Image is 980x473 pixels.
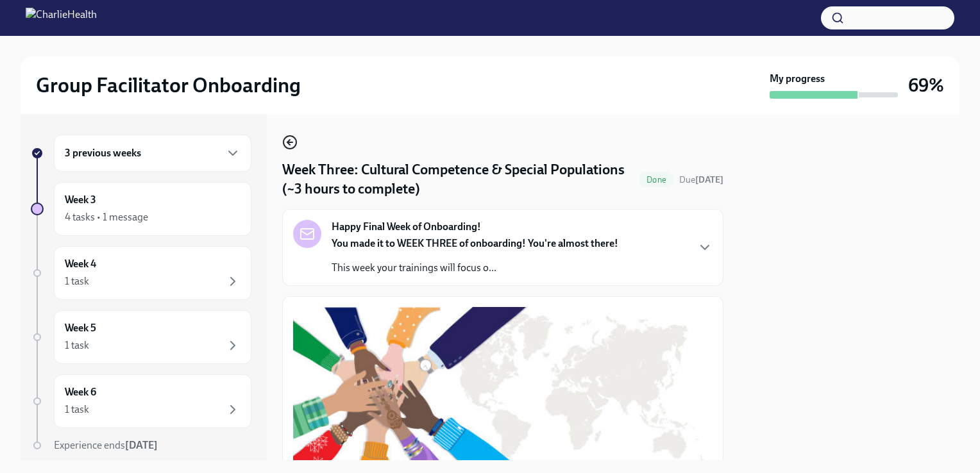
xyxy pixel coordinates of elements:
h6: 3 previous weeks [65,146,141,160]
h2: Group Facilitator Onboarding [36,72,301,98]
h6: Week 5 [65,321,96,335]
span: Done [639,175,674,185]
strong: My progress [770,72,825,86]
span: Due [679,174,723,185]
a: Week 51 task [31,310,251,364]
a: Week 41 task [31,246,251,300]
h6: Week 6 [65,385,96,399]
span: September 8th, 2025 09:00 [679,174,723,186]
div: 1 task [65,402,89,417]
a: Week 61 task [31,374,251,428]
strong: [DATE] [125,439,158,451]
h4: Week Three: Cultural Competence & Special Populations (~3 hours to complete) [282,160,634,199]
p: This week your trainings will focus o... [332,261,618,275]
strong: You made it to WEEK THREE of onboarding! You're almost there! [332,237,618,249]
div: 1 task [65,274,89,288]
div: 4 tasks • 1 message [65,210,148,224]
div: 3 previous weeks [54,135,251,172]
h6: Week 3 [65,193,96,207]
a: Week 34 tasks • 1 message [31,182,251,236]
span: Experience ends [54,439,158,451]
strong: Happy Final Week of Onboarding! [332,220,481,234]
h3: 69% [908,74,944,97]
strong: [DATE] [695,174,723,185]
img: CharlieHealth [26,8,97,28]
div: 1 task [65,338,89,353]
h6: Week 4 [65,257,96,271]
